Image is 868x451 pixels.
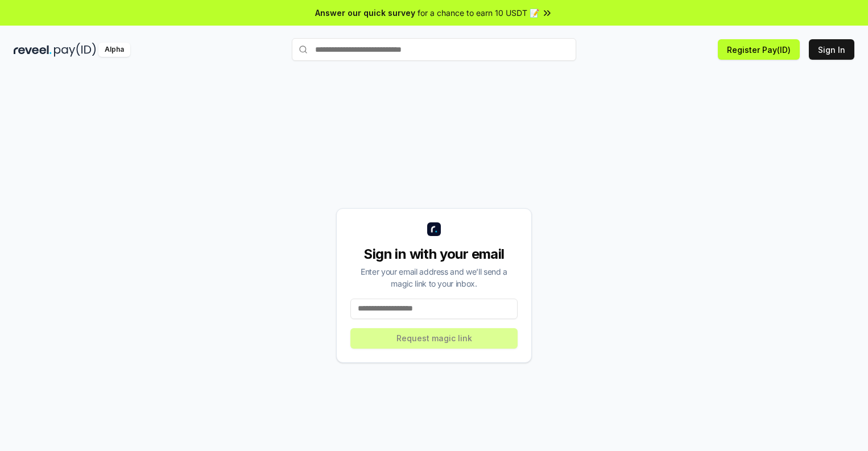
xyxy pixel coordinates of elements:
div: Enter your email address and we’ll send a magic link to your inbox. [350,266,518,289]
img: logo_small [427,222,441,236]
button: Register Pay(ID) [718,39,800,60]
button: Sign In [809,39,854,60]
span: Answer our quick survey [315,7,415,19]
img: reveel_dark [14,43,52,57]
img: pay_id [54,43,96,57]
div: Alpha [98,43,130,57]
div: Sign in with your email [350,245,518,263]
span: for a chance to earn 10 USDT 📝 [418,7,539,19]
